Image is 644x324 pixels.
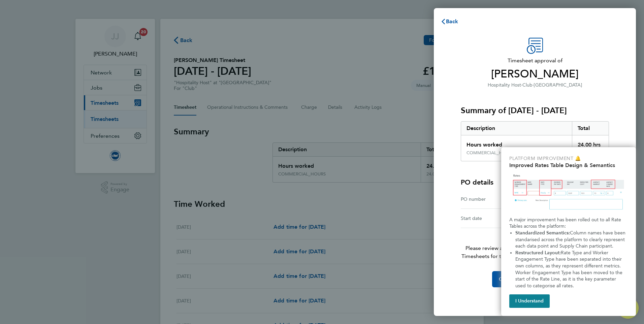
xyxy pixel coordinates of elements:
span: Confirm Timesheet Approval [499,276,571,283]
h4: PO details [461,177,493,187]
div: Start date [461,214,535,222]
img: Updated Rates Table Design & Semantics [509,171,628,214]
span: Club [522,82,533,88]
h3: Summary of [DATE] - [DATE] [461,105,609,116]
p: A major improvement has been rolled out to all Rate Tables across the platform: [509,217,628,230]
div: Summary of 01 - 31 Aug 2025 [461,121,609,161]
span: · [521,82,522,88]
div: 24.00 hrs [572,135,609,150]
p: Platform Improvement 🔔 [509,155,628,162]
span: Column names have been standarised across the platform to clearly represent each data point and S... [515,230,627,249]
span: Back [446,18,458,25]
span: Timesheets for this client cannot be approved without a PO. [453,252,617,260]
p: Please review all details before approving this timesheet. [453,228,617,260]
span: [GEOGRAPHIC_DATA] [534,82,582,88]
div: Total [572,122,609,135]
div: Hours worked [461,135,572,150]
span: · [533,82,534,88]
span: [PERSON_NAME] [461,67,609,81]
button: I Understand [509,294,550,308]
h2: Improved Rates Table Design & Semantics [509,162,628,168]
span: Timesheet approval of [461,57,609,65]
div: PO number [461,195,535,203]
strong: Standardized Semantics: [515,230,570,236]
div: Improved Rate Table Semantics [501,147,636,316]
span: Hospitality Host [488,82,521,88]
div: COMMERCIAL_HOURS [466,150,514,156]
strong: Restructured Layout: [515,250,561,256]
span: Rate Type and Worker Engagement Type have been separated into their own columns, as they represen... [515,250,624,289]
div: Description [461,122,572,135]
